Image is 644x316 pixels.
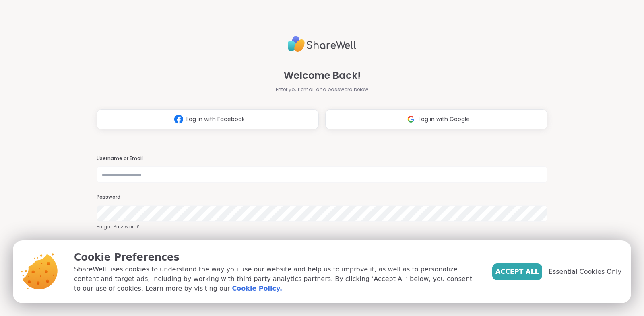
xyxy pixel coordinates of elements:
[97,155,547,162] h3: Username or Email
[288,33,356,55] img: ShareWell Logo
[276,86,368,93] span: Enter your email and password below
[74,250,479,265] p: Cookie Preferences
[492,263,542,280] button: Accept All
[186,115,245,123] span: Log in with Facebook
[97,194,547,201] h3: Password
[171,112,186,127] img: ShareWell Logomark
[284,68,361,83] span: Welcome Back!
[549,267,621,277] span: Essential Cookies Only
[325,109,547,129] button: Log in with Google
[97,109,319,129] button: Log in with Facebook
[97,223,547,230] a: Forgot Password?
[74,265,479,293] p: ShareWell uses cookies to understand the way you use our website and help us to improve it, as we...
[495,267,539,277] span: Accept All
[232,284,282,293] a: Cookie Policy.
[403,112,419,127] img: ShareWell Logomark
[419,115,470,123] span: Log in with Google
